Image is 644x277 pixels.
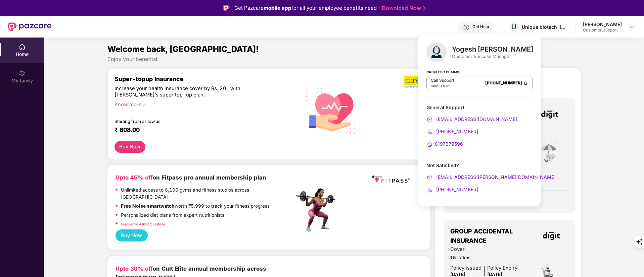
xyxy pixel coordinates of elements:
img: svg+xml;base64,PHN2ZyB4bWxucz0iaHR0cDovL3d3dy53My5vcmcvMjAwMC9zdmciIHhtbG5zOnhsaW5rPSJodHRwOi8vd3... [426,42,447,62]
a: [PHONE_NUMBER] [426,129,478,134]
a: [PHONE_NUMBER] [485,80,522,85]
img: New Pazcare Logo [8,22,52,31]
div: Unique biotech limited [522,24,569,30]
div: General Support [426,104,533,111]
div: Customer_support [583,27,622,33]
img: svg+xml;base64,PHN2ZyB4bWxucz0iaHR0cDovL3d3dy53My5vcmcvMjAwMC9zdmciIHdpZHRoPSIyMCIgaGVpZ2h0PSIyMC... [426,187,433,193]
img: svg+xml;base64,PHN2ZyB4bWxucz0iaHR0cDovL3d3dy53My5vcmcvMjAwMC9zdmciIHdpZHRoPSIyMCIgaGVpZ2h0PSIyMC... [426,116,433,123]
a: [EMAIL_ADDRESS][PERSON_NAME][DOMAIN_NAME] [426,174,556,180]
div: General Support [426,104,533,148]
img: Stroke [423,5,426,12]
img: svg+xml;base64,PHN2ZyB4bWxucz0iaHR0cDovL3d3dy53My5vcmcvMjAwMC9zdmciIHdpZHRoPSIyMCIgaGVpZ2h0PSIyMC... [426,129,433,135]
strong: Cashless Claims: [426,68,460,75]
div: Get Pazcare for all your employee benefits need [234,4,377,12]
span: 11PM [440,84,449,88]
p: Call Support [431,78,454,83]
div: Customer Success Manager [452,53,533,59]
div: Get Help [472,24,489,29]
span: [PHONE_NUMBER] [435,129,478,134]
div: Yogesh [PERSON_NAME] [452,45,533,53]
a: Download Now [382,5,424,12]
span: 8197379596 [435,141,463,147]
div: [PERSON_NAME] [583,21,622,27]
span: U [511,23,516,31]
span: [PHONE_NUMBER] [435,187,478,192]
a: [EMAIL_ADDRESS][DOMAIN_NAME] [426,116,517,122]
span: 8AM [431,84,438,88]
a: [PHONE_NUMBER] [426,187,478,192]
img: svg+xml;base64,PHN2ZyB4bWxucz0iaHR0cDovL3d3dy53My5vcmcvMjAwMC9zdmciIHdpZHRoPSIyMCIgaGVpZ2h0PSIyMC... [426,174,433,181]
div: Not Satisfied? [426,162,533,168]
strong: mobile app [264,5,291,11]
img: svg+xml;base64,PHN2ZyBpZD0iRHJvcGRvd24tMzJ4MzIiIHhtbG5zPSJodHRwOi8vd3d3LnczLm9yZy8yMDAwL3N2ZyIgd2... [629,24,635,29]
span: [EMAIL_ADDRESS][DOMAIN_NAME] [435,116,517,122]
img: svg+xml;base64,PHN2ZyB4bWxucz0iaHR0cDovL3d3dy53My5vcmcvMjAwMC9zdmciIHdpZHRoPSIyMCIgaGVpZ2h0PSIyMC... [426,141,433,148]
div: Not Satisfied? [426,162,533,193]
a: 8197379596 [426,141,463,147]
img: Logo [223,5,230,11]
img: Clipboard Icon [523,80,528,86]
img: svg+xml;base64,PHN2ZyBpZD0iSGVscC0zMngzMiIgeG1sbnM9Imh0dHA6Ly93d3cudzMub3JnLzIwMDAvc3ZnIiB3aWR0aD... [463,24,470,31]
span: [EMAIL_ADDRESS][PERSON_NAME][DOMAIN_NAME] [435,174,556,180]
div: - [431,83,454,88]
